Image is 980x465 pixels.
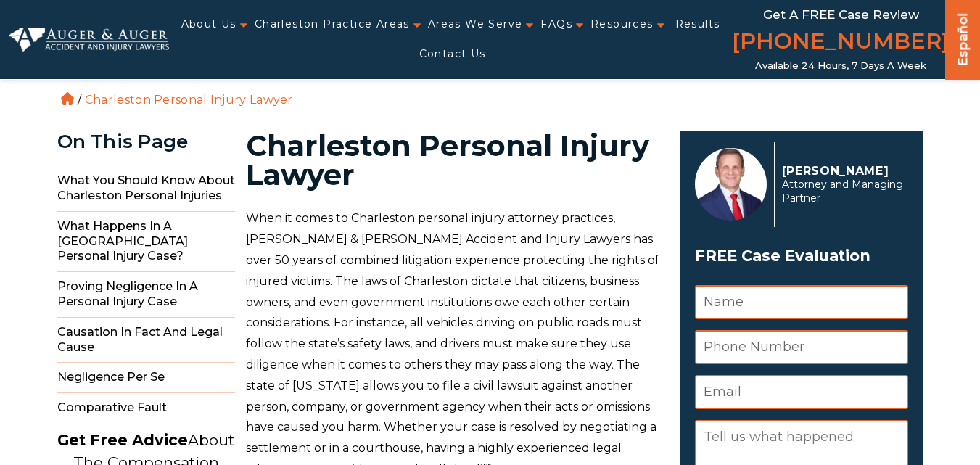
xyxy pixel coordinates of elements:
[57,166,235,212] span: What You Should Know about Charleston Personal Injuries
[181,9,236,39] a: About Us
[695,242,908,270] span: FREE Case Evaluation
[81,93,297,107] li: Charleston Personal Injury Lawyer
[675,9,720,39] a: Results
[419,39,486,69] a: Contact Us
[695,148,767,221] img: Herbert Auger
[57,272,235,318] span: Proving Negligence in a Personal Injury Case
[590,9,654,39] a: Resources
[755,60,926,72] span: Available 24 Hours, 7 Days a Week
[57,393,235,423] span: Comparative Fault
[57,212,235,272] span: What Happens in a [GEOGRAPHIC_DATA] Personal Injury Case?
[57,131,235,152] div: On This Page
[732,25,950,60] a: [PHONE_NUMBER]
[763,7,919,22] span: Get a FREE Case Review
[695,285,908,319] input: Name
[57,363,235,393] span: Negligence Per Se
[540,9,572,39] a: FAQs
[57,318,235,363] span: Causation in Fact and Legal Cause
[255,9,410,39] a: Charleston Practice Areas
[695,330,908,364] input: Phone Number
[9,28,169,52] img: Auger & Auger Accident and Injury Lawyers Logo
[695,375,908,409] input: Email
[57,431,188,449] strong: Get Free Advice
[246,131,664,189] h1: Charleston Personal Injury Lawyer
[782,178,909,205] span: Attorney and Managing Partner
[782,164,909,178] p: [PERSON_NAME]
[428,9,523,39] a: Areas We Serve
[61,92,74,105] a: Home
